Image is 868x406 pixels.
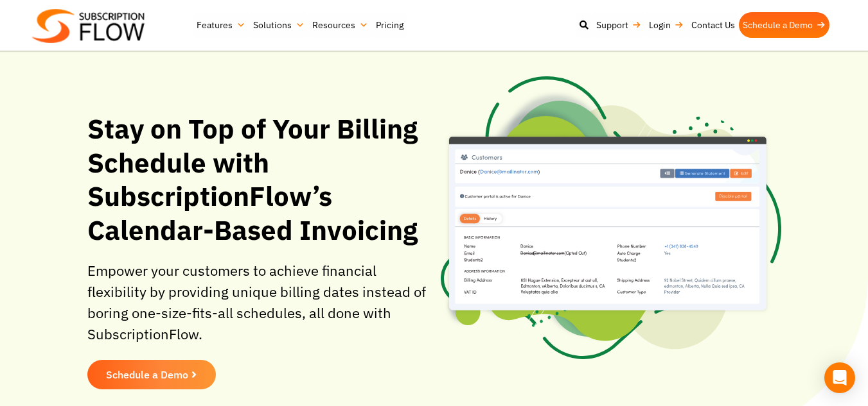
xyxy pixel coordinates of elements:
a: Pricing [372,12,407,38]
span: Schedule a Demo [106,369,188,380]
img: Subscriptionflow [32,9,145,43]
p: Empower your customers to achieve financial flexibility by providing unique billing dates instead... [87,260,428,344]
a: Support [592,12,645,38]
a: Schedule a Demo [87,360,216,389]
a: Features [193,12,249,38]
div: Open Intercom Messenger [824,362,855,393]
img: Subscription Personalization [441,76,781,359]
a: Contact Us [687,12,739,38]
a: Resources [308,12,372,38]
a: Login [645,12,687,38]
h1: Stay on Top of Your Billing Schedule with SubscriptionFlow’s Calendar-Based Invoicing [87,112,428,247]
a: Solutions [249,12,308,38]
a: Schedule a Demo [739,12,829,38]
